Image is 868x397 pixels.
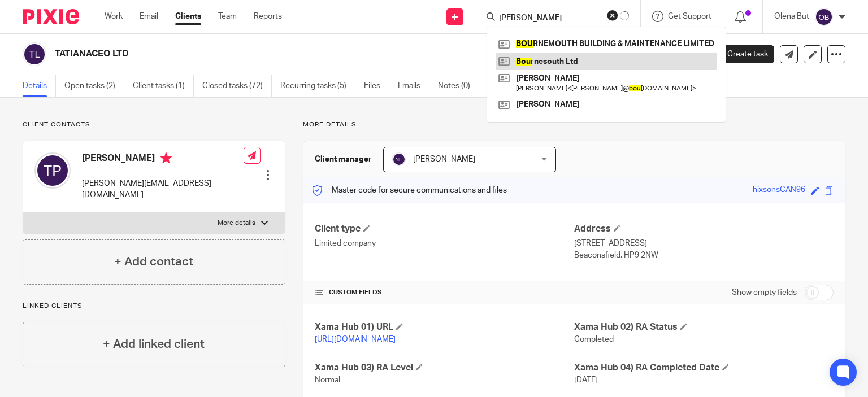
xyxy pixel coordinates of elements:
h4: + Add contact [114,253,193,271]
img: svg%3E [392,152,406,166]
button: Clear [607,10,618,21]
p: More details [303,120,845,129]
h2: TATIANACEO LTD [55,48,565,60]
a: Work [105,11,123,22]
p: [STREET_ADDRESS] [574,238,834,249]
span: Normal [315,376,340,384]
h3: Client manager [315,154,372,165]
img: Pixie [23,9,79,24]
svg: Results are loading [620,11,629,20]
input: Search [498,14,600,24]
a: Emails [398,75,429,97]
a: Team [218,11,237,22]
div: hixsonsCAN96 [753,184,805,197]
h4: Client type [315,223,574,235]
a: Closed tasks (72) [202,75,272,97]
h4: Xama Hub 04) RA Completed Date [574,362,834,374]
p: Client contacts [23,120,285,129]
p: [PERSON_NAME][EMAIL_ADDRESS][DOMAIN_NAME] [82,178,244,201]
a: Reports [254,11,282,22]
a: Clients [175,11,201,22]
p: Master code for secure communications and files [312,185,507,196]
a: Create task [709,45,774,63]
p: Limited company [315,238,574,249]
span: Completed [574,335,614,343]
a: Email [140,11,158,22]
h4: Xama Hub 02) RA Status [574,321,834,333]
i: Primary [160,152,172,164]
span: Get Support [668,12,711,20]
a: Open tasks (2) [64,75,124,97]
label: Show empty fields [732,287,797,298]
h4: Address [574,223,834,235]
a: Recurring tasks (5) [280,75,355,97]
h4: Xama Hub 01) URL [315,321,574,333]
h4: Xama Hub 03) RA Level [315,362,574,374]
h4: + Add linked client [103,335,205,353]
h4: CUSTOM FIELDS [315,288,574,297]
h4: [PERSON_NAME] [82,152,244,167]
img: svg%3E [34,152,71,189]
a: Client tasks (1) [133,75,194,97]
p: Beaconsfield, HP9 2NW [574,250,834,261]
img: svg%3E [815,8,833,26]
p: Olena But [774,11,809,22]
img: svg%3E [23,42,46,66]
span: [DATE] [574,376,598,384]
span: [PERSON_NAME] [413,155,475,163]
p: Linked clients [23,302,285,311]
a: Notes (0) [438,75,479,97]
a: Details [23,75,56,97]
a: [URL][DOMAIN_NAME] [315,335,396,343]
a: Files [364,75,389,97]
p: More details [218,219,255,228]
